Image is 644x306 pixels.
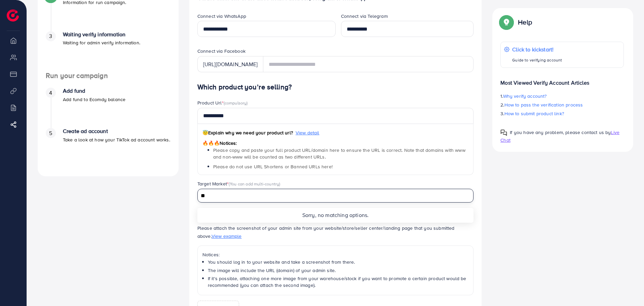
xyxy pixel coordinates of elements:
[512,45,562,53] p: Click to kickstart!
[38,72,179,80] h4: Run your campaign
[63,128,170,134] h4: Create ad account
[197,99,248,106] label: Product Url
[197,56,263,72] div: [URL][DOMAIN_NAME]
[504,101,583,108] span: How to pass the verification process
[500,129,507,136] img: Popup guide
[197,224,474,240] p: Please attach the screenshot of your admin site from your website/store/seller center/landing pag...
[510,129,611,136] span: If you have any problem, please contact us by
[500,101,624,109] p: 2.
[213,147,465,160] span: Please copy and paste your full product URL/domain here to ensure the URL is correct. Note that d...
[500,73,624,87] p: Most Viewed Verify Account Articles
[197,83,474,91] h4: Which product you’re selling?
[197,208,474,222] li: Sorry, no matching options.
[202,140,220,146] span: 🔥🔥🔥
[208,259,469,265] li: You should log in to your website and take a screenshot from there.
[208,275,469,289] li: If it's possible, attaching one more image from your warehouse/stock if you want to promote a cer...
[63,31,140,38] h4: Waiting verify information
[208,267,469,274] li: The image will include the URL (domain) of your admin site.
[38,31,179,72] li: Waiting verify information
[63,88,125,94] h4: Add fund
[7,9,19,21] img: logo
[197,13,246,19] label: Connect via WhatsApp
[63,136,170,144] p: Take a look at how your TikTok ad account works.
[500,92,624,100] p: 1.
[229,181,280,187] span: (You can add multi-country)
[504,110,564,117] span: How to submit product link?
[63,39,140,47] p: Waiting for admin verify information.
[212,233,242,239] span: View example
[197,189,474,203] div: Search for option
[202,140,237,146] span: Notices:
[202,251,469,259] p: Notices:
[296,129,319,136] span: View detail
[224,100,248,106] span: (compulsory)
[512,56,562,64] p: Guide to verifying account
[63,95,125,103] p: Add fund to Ecomdy balance
[213,163,333,170] span: Please do not use URL Shortens or Banned URLs here!
[38,88,179,128] li: Add fund
[49,129,52,137] span: 5
[500,110,624,118] p: 3.
[500,16,513,28] img: Popup guide
[518,18,532,26] p: Help
[202,129,208,136] span: 😇
[341,13,388,19] label: Connect via Telegram
[202,129,293,136] span: Explain why we need your product url?
[197,48,245,54] label: Connect via Facebook
[38,128,179,168] li: Create ad account
[49,32,52,40] span: 3
[49,89,52,97] span: 4
[198,191,465,201] input: Search for option
[503,93,547,99] span: Why verify account?
[615,276,639,301] iframe: Chat
[197,180,280,187] label: Target Market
